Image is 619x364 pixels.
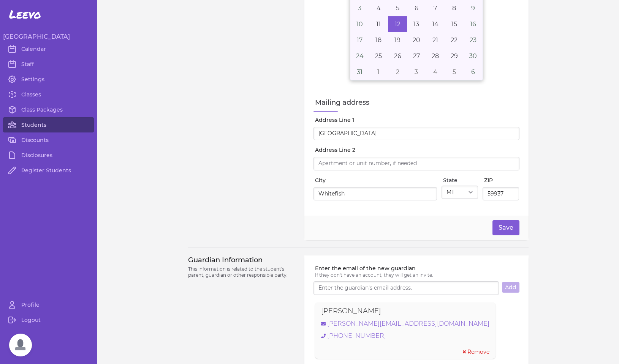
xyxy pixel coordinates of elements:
[3,41,94,57] a: Calendar
[467,348,489,356] span: Remove
[445,16,464,32] button: July 15, 2022
[396,68,399,76] abbr: August 2, 2022
[492,220,519,235] button: Save
[369,48,388,64] button: July 25, 2022
[469,52,477,60] abbr: July 30, 2022
[445,0,464,16] button: July 8, 2022
[369,64,388,80] button: August 1, 2022
[3,132,94,148] a: Discounts
[463,348,489,356] button: Remove
[502,282,519,293] button: Add
[432,20,439,28] abbr: July 14, 2022
[369,32,388,48] button: July 18, 2022
[484,176,519,184] label: ZIP
[471,68,475,76] abbr: August 6, 2022
[313,157,519,170] input: Apartment or unit number, if needed
[445,64,464,80] button: August 5, 2022
[432,36,438,44] abbr: July 21, 2022
[188,266,296,278] p: This information is related to the student's parent, guardian or other responsible party.
[413,36,420,44] abbr: July 20, 2022
[3,87,94,102] a: Classes
[407,0,426,16] button: July 6, 2022
[415,68,418,76] abbr: August 3, 2022
[433,68,437,76] abbr: August 4, 2022
[464,0,483,16] button: July 9, 2022
[315,265,519,272] label: Enter the email of the new guardian
[415,5,418,12] abbr: July 6, 2022
[426,16,445,32] button: July 14, 2022
[357,36,363,44] abbr: July 17, 2022
[3,312,94,328] a: Logout
[350,64,369,80] button: July 31, 2022
[426,32,445,48] button: July 21, 2022
[188,255,296,265] h3: Guardian Information
[413,52,420,60] abbr: July 27, 2022
[470,20,476,28] abbr: July 16, 2022
[426,64,445,80] button: August 4, 2022
[453,68,456,76] abbr: August 5, 2022
[470,36,477,44] abbr: July 23, 2022
[3,72,94,87] a: Settings
[315,116,519,124] label: Address Line 1
[3,57,94,72] a: Staff
[3,102,94,117] a: Class Packages
[350,32,369,48] button: July 17, 2022
[9,8,41,21] span: Leevo
[451,20,457,28] abbr: July 15, 2022
[321,319,489,328] a: [PERSON_NAME][EMAIL_ADDRESS][DOMAIN_NAME]
[464,64,483,80] button: August 6, 2022
[388,64,407,80] button: August 2, 2022
[407,48,426,64] button: July 27, 2022
[313,127,519,140] input: Start typing your address...
[356,52,364,60] abbr: July 24, 2022
[315,176,437,184] label: City
[396,5,399,12] abbr: July 5, 2022
[3,297,94,312] a: Profile
[445,48,464,64] button: July 29, 2022
[350,16,369,32] button: July 10, 2022
[407,16,426,32] button: July 13, 2022
[315,97,519,108] label: Mailing address
[464,16,483,32] button: July 16, 2022
[369,16,388,32] button: July 11, 2022
[426,48,445,64] button: July 28, 2022
[395,20,401,28] abbr: July 12, 2022
[3,148,94,163] a: Disclosures
[394,36,401,44] abbr: July 19, 2022
[356,20,363,28] abbr: July 10, 2022
[464,32,483,48] button: July 23, 2022
[413,20,419,28] abbr: July 13, 2022
[315,146,519,154] label: Address Line 2
[388,48,407,64] button: July 26, 2022
[445,32,464,48] button: July 22, 2022
[377,5,381,12] abbr: July 4, 2022
[350,0,369,16] button: July 3, 2022
[3,32,94,41] h3: [GEOGRAPHIC_DATA]
[452,5,456,12] abbr: July 8, 2022
[432,52,439,60] abbr: July 28, 2022
[471,5,475,12] abbr: July 9, 2022
[9,334,32,356] div: Open chat
[369,0,388,16] button: July 4, 2022
[407,32,426,48] button: July 20, 2022
[3,163,94,178] a: Register Students
[358,5,361,12] abbr: July 3, 2022
[375,36,382,44] abbr: July 18, 2022
[394,52,401,60] abbr: July 26, 2022
[315,272,519,278] p: If they don't have an account, they will get an invite.
[321,331,489,340] a: [PHONE_NUMBER]
[451,52,458,60] abbr: July 29, 2022
[388,32,407,48] button: July 19, 2022
[434,5,437,12] abbr: July 7, 2022
[313,281,499,295] input: Enter the guardian's email address.
[464,48,483,64] button: July 30, 2022
[375,52,382,60] abbr: July 25, 2022
[443,176,478,184] label: State
[388,0,407,16] button: July 5, 2022
[377,68,380,76] abbr: August 1, 2022
[3,117,94,132] a: Students
[451,36,458,44] abbr: July 22, 2022
[357,68,363,76] abbr: July 31, 2022
[388,16,407,32] button: July 12, 2022
[426,0,445,16] button: July 7, 2022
